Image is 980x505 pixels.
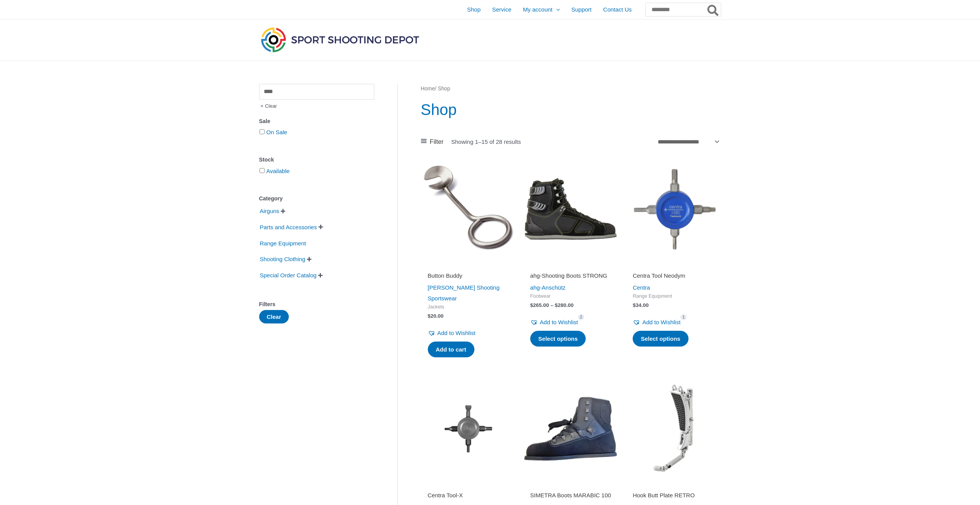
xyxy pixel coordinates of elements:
a: Parts and Accessories [259,223,318,230]
span:  [318,273,323,278]
span: Special Order Catalog [259,269,318,282]
a: [PERSON_NAME] Shooting Sportswear [428,284,500,302]
h2: Centra Tool-X [428,492,509,499]
span: Shooting Clothing [259,253,306,266]
iframe: Customer reviews powered by Trustpilot [633,261,714,270]
h2: Hook Butt Plate RETRO [633,492,714,499]
h2: ahg-Shooting Boots STRONG [530,272,611,280]
span: Range Equipment [259,237,307,250]
a: Add to Wishlist [530,317,578,328]
span:  [318,224,323,230]
a: Airguns [259,207,280,214]
div: Sale [259,116,374,127]
a: SIMETRA Boots MARABIC 100 [530,492,611,502]
span:  [281,208,285,214]
span: Filter [430,136,444,148]
a: Select options for “Centra Tool Neodym” [633,331,689,347]
iframe: Customer reviews powered by Trustpilot [428,261,509,270]
input: On Sale [260,129,265,134]
img: Centra Tool-X [421,382,516,476]
a: On Sale [266,129,287,135]
span: Clear [259,100,277,113]
a: Filter [421,136,444,148]
bdi: 20.00 [428,313,444,319]
span: $ [555,302,558,308]
span: 2 [578,314,584,320]
p: Showing 1–15 of 28 results [451,139,521,145]
select: Shop order [655,136,721,147]
a: Button Buddy [428,272,509,282]
span: $ [530,302,533,308]
a: ahg-Anschütz [530,284,566,291]
a: Add to Wishlist [428,328,476,338]
a: Hook Butt Plate RETRO [633,492,714,502]
a: Special Order Catalog [259,272,318,278]
button: Search [706,3,721,16]
img: Button Buddy [421,162,516,257]
h2: SIMETRA Boots MARABIC 100 [530,492,611,499]
span: – [550,302,553,308]
h2: Button Buddy [428,272,509,280]
a: Centra Tool Neodym [633,272,714,282]
img: Sport Shooting Depot [259,25,421,54]
a: ahg-Shooting Boots STRONG [530,272,611,282]
span: $ [428,313,431,319]
a: Add to cart: “Button Buddy” [428,342,474,358]
a: Add to Wishlist [633,317,680,328]
div: Filters [259,299,374,310]
a: Centra Tool-X [428,492,509,502]
span: Add to Wishlist [540,319,578,325]
span: Add to Wishlist [437,330,476,336]
span: $ [633,302,636,308]
h1: Shop [421,99,721,120]
span: Parts and Accessories [259,221,318,234]
iframe: Customer reviews powered by Trustpilot [633,481,714,490]
img: Hook Butt Plate RETRO [626,382,720,476]
span:  [307,257,312,262]
bdi: 34.00 [633,302,648,308]
h2: Centra Tool Neodym [633,272,714,280]
img: SIMETRA Boots MARABIC 100 [523,382,618,476]
button: Clear [259,310,289,323]
span: Footwear [530,293,611,300]
a: Centra [633,284,650,291]
span: Range Equipment [633,293,714,300]
input: Available [260,168,265,173]
span: Jackets [428,304,509,310]
img: ahg-Shooting Boots STRONG [523,162,618,257]
span: Airguns [259,205,280,218]
bdi: 280.00 [555,302,574,308]
img: Centra Tool Neodym [626,162,720,257]
a: Select options for “ahg-Shooting Boots STRONG” [530,331,586,347]
a: Home [421,86,435,92]
div: Stock [259,154,374,165]
iframe: Customer reviews powered by Trustpilot [530,481,611,490]
div: Category [259,193,374,204]
bdi: 265.00 [530,302,549,308]
a: Shooting Clothing [259,255,306,262]
nav: Breadcrumb [421,84,721,94]
iframe: Customer reviews powered by Trustpilot [428,481,509,490]
span: 1 [680,314,687,320]
span: Add to Wishlist [642,319,680,325]
a: Range Equipment [259,239,307,246]
iframe: Customer reviews powered by Trustpilot [530,261,611,270]
a: Available [266,168,290,174]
